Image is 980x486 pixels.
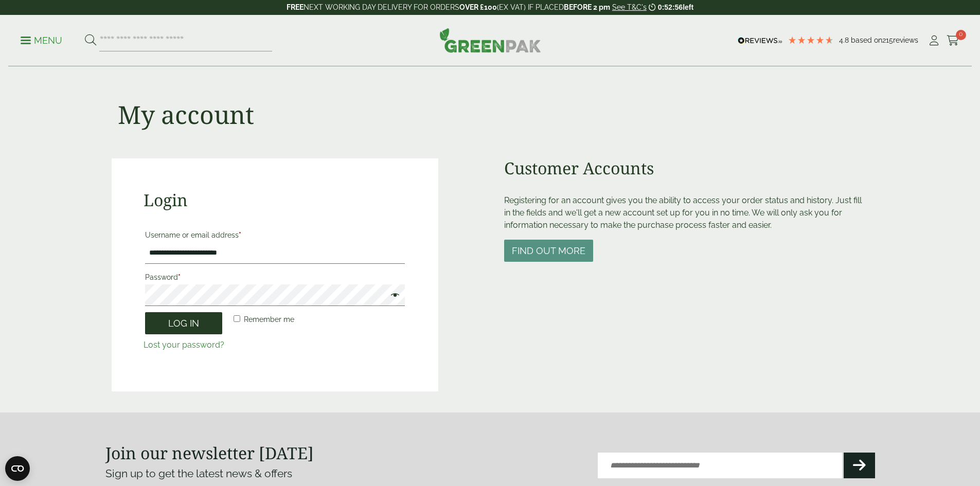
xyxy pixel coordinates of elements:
a: Lost your password? [144,340,224,350]
a: Menu [21,34,62,45]
label: Username or email address [145,228,405,242]
span: reviews [893,36,918,44]
a: See T&C's [612,3,647,11]
span: 4.8 [839,36,851,44]
i: My Account [928,35,940,46]
p: Sign up to get the latest news & offers [105,465,452,482]
button: Open CMP widget [5,456,30,481]
strong: Join our newsletter [DATE] [105,442,314,464]
span: 0 [956,30,966,40]
a: 0 [947,33,959,48]
p: Registering for an account gives you the ability to access your order status and history. Just fi... [504,194,869,231]
img: REVIEWS.io [738,37,782,44]
label: Password [145,270,405,284]
img: GreenPak Supplies [439,28,541,52]
span: left [683,3,693,11]
h2: Login [144,190,406,210]
button: Log in [145,312,222,334]
p: Menu [21,34,62,47]
a: Find out more [504,246,593,256]
strong: BEFORE 2 pm [564,3,610,11]
i: Cart [947,35,959,46]
span: Based on [851,36,882,44]
span: Remember me [244,315,294,323]
strong: OVER £100 [459,3,497,11]
h1: My account [118,100,254,130]
strong: FREE [287,3,304,11]
span: 215 [882,36,893,44]
span: 0:52:56 [658,3,683,11]
div: 4.79 Stars [788,35,834,45]
h2: Customer Accounts [504,158,869,178]
button: Find out more [504,240,593,262]
input: Remember me [234,315,240,322]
